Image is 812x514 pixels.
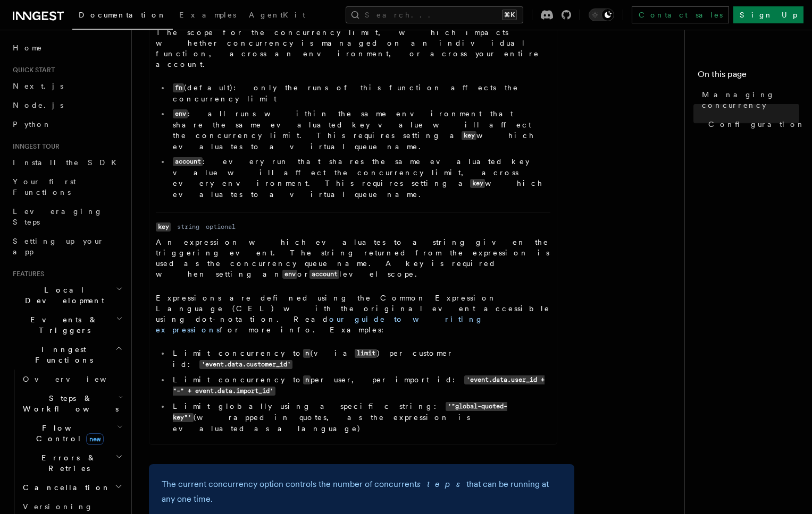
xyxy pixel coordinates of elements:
[462,131,476,140] code: key
[19,423,117,444] span: Flow Control
[173,83,184,92] code: fn
[303,375,311,384] code: n
[162,477,562,507] p: The current concurrency option controls the number of concurrent that can be running at any one t...
[589,8,614,21] button: Toggle dark mode
[156,293,550,335] p: Expressions are defined using the Common Expression Language (CEL) with the original event access...
[206,222,236,231] dd: optional
[19,452,115,474] span: Errors & Retries
[242,3,312,29] a: AgentKit
[13,207,103,226] span: Leveraging Steps
[417,479,466,489] em: steps
[733,6,803,23] a: Sign Up
[704,115,799,134] a: Configuration
[708,119,805,130] span: Configuration
[170,82,550,104] li: (default): only the runs of this function affects the concurrency limit
[282,270,297,279] code: env
[13,177,76,196] span: Your first Functions
[13,237,104,256] span: Setting up your app
[9,285,116,306] span: Local Development
[9,172,125,202] a: Your first Functions
[9,232,125,261] a: Setting up your app
[173,157,203,166] code: account
[19,370,125,389] a: Overview
[173,109,188,118] code: env
[19,478,125,497] button: Cancellation
[13,42,43,53] span: Home
[179,11,236,19] span: Examples
[13,158,123,167] span: Install the SDK
[170,348,550,370] li: Limit concurrency to (via ) per customer id:
[13,120,52,128] span: Python
[170,401,550,434] li: Limit globally using a specific string: (wrapped in quotes, as the expression is evaluated as a l...
[86,433,104,445] span: new
[9,115,125,134] a: Python
[9,314,116,336] span: Events & Triggers
[79,11,166,19] span: Documentation
[19,482,111,493] span: Cancellation
[355,349,377,358] code: limit
[23,375,132,383] span: Overview
[173,3,242,29] a: Examples
[177,222,199,231] dd: string
[9,76,125,96] a: Next.js
[9,270,44,278] span: Features
[72,3,173,30] a: Documentation
[303,349,311,358] code: n
[9,38,125,57] a: Home
[19,389,125,418] button: Steps & Workflows
[632,6,729,23] a: Contact sales
[9,344,115,365] span: Inngest Functions
[9,66,55,74] span: Quick start
[19,448,125,478] button: Errors & Retries
[309,270,339,279] code: account
[470,179,485,188] code: key
[9,142,60,151] span: Inngest tour
[156,222,171,232] code: key
[9,310,125,340] button: Events & Triggers
[156,237,550,280] p: An expression which evaluates to a string given the triggering event. The string returned from th...
[702,89,799,110] span: Managing concurrency
[23,502,93,511] span: Versioning
[9,340,125,370] button: Inngest Functions
[346,6,523,23] button: Search...⌘K
[170,374,550,397] li: Limit concurrency to per user, per import id:
[156,27,550,70] p: The scope for the concurrency limit, which impacts whether concurrency is managed on an individua...
[170,156,550,200] li: : every run that shares the same evaluated key value will affect the concurrency limit, across ev...
[9,153,125,172] a: Install the SDK
[9,280,125,310] button: Local Development
[502,10,517,20] kbd: ⌘K
[19,418,125,448] button: Flow Controlnew
[249,11,305,19] span: AgentKit
[156,315,483,334] a: our guide to writing expressions
[13,82,63,90] span: Next.js
[698,68,799,85] h4: On this page
[9,96,125,115] a: Node.js
[199,360,292,369] code: 'event.data.customer_id'
[9,202,125,232] a: Leveraging Steps
[19,393,119,414] span: Steps & Workflows
[698,85,799,115] a: Managing concurrency
[170,108,550,152] li: : all runs within the same environment that share the same evaluated key value will affect the co...
[13,101,63,109] span: Node.js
